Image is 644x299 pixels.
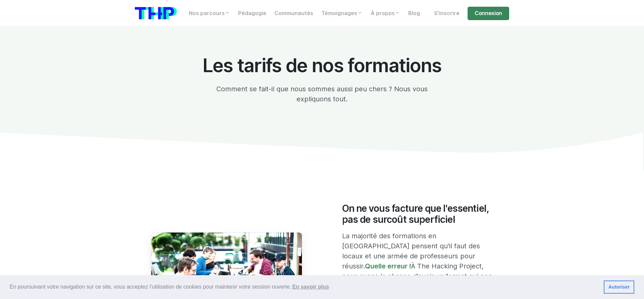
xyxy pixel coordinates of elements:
a: S'inscrire [430,7,464,20]
img: logo [135,7,177,19]
a: Blog [404,7,424,20]
h1: Les tarifs de nos formations [199,55,445,76]
a: dismiss cookie message [604,281,634,294]
a: learn more about cookies [291,282,330,292]
a: Communautés [270,7,317,20]
a: Quelle erreur ! [365,262,411,270]
a: À propos [367,7,404,20]
span: En poursuivant votre navigation sur ce site, vous acceptez l’utilisation de cookies pour mainteni... [10,282,598,292]
h2: On ne vous facture que l'essentiel, pas de surcoût superficiel [342,203,493,226]
p: Comment se fait-il que nous sommes aussi peu chers ? Nous vous expliquons tout. [199,84,445,104]
a: Nos parcours [185,7,234,20]
a: Connexion [468,7,509,20]
a: Témoignages [317,7,367,20]
a: Pédagogie [234,7,270,20]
